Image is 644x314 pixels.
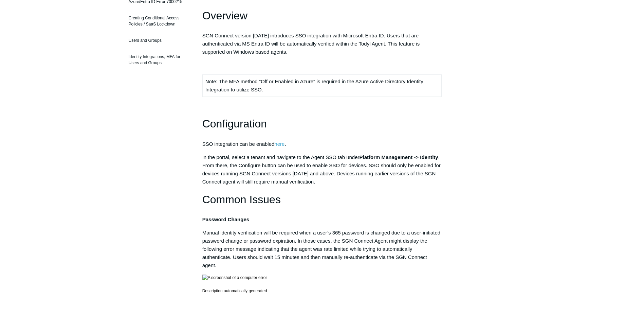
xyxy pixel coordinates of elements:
[202,153,442,186] p: In the portal, select a tenant and navigate to the Agent SSO tab under . From there, the Configur...
[202,216,249,222] strong: Password Changes
[202,275,267,294] img: A screenshot of a computer error Description automatically generated
[202,140,442,148] p: SSO integration can be enabled .
[202,115,442,133] h1: Configuration
[125,50,192,69] a: Identity Integrations, MFA for Users and Groups
[125,34,192,47] a: Users and Groups
[202,229,442,269] p: Manual identity verification will be required when a user’s 365 password is changed due to a user...
[360,154,438,160] strong: Platform Management -> Identity
[202,75,442,97] td: Note: The MFA method "Off or Enabled in Azure" is required in the Azure Active Directory Identity...
[202,7,442,24] h1: Overview
[202,191,442,208] h1: Common Issues
[274,141,284,147] a: here
[125,12,192,31] a: Creating Conditional Access Policies / SaaS Lockdown
[202,32,442,56] p: SGN Connect version [DATE] introduces SSO integration with Microsoft Entra ID. Users that are aut...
